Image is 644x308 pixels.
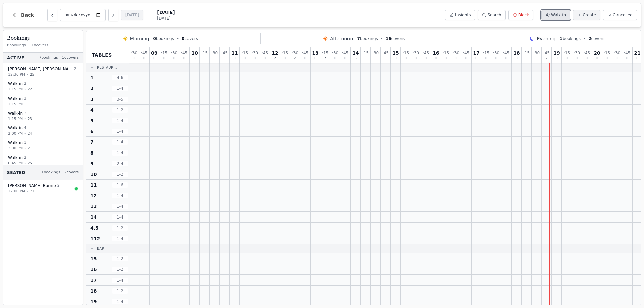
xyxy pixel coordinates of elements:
[213,57,215,60] span: 0
[121,10,144,20] button: [DATE]
[194,57,196,60] span: 0
[614,51,620,55] span: : 30
[513,51,520,55] span: 18
[613,12,633,18] span: Cancelled
[8,81,23,86] span: Walk-in
[7,35,79,41] h3: Bookings
[364,57,366,60] span: 0
[4,64,82,80] button: [PERSON_NAME] [PERSON_NAME]212:30 PM•25
[28,116,32,121] span: 23
[304,57,306,60] span: 0
[182,36,198,41] span: covers
[344,57,346,60] span: 0
[8,101,23,107] span: 1:15 PM
[181,51,187,55] span: : 45
[357,36,378,41] span: bookings
[606,57,608,60] span: 0
[455,57,457,60] span: 0
[604,51,610,55] span: : 15
[332,51,338,55] span: : 30
[541,10,570,20] button: Walk-in
[445,57,447,60] span: 0
[8,140,23,145] span: Walk-in
[382,51,389,55] span: : 45
[221,51,228,55] span: : 45
[231,51,238,55] span: 11
[372,51,379,55] span: : 30
[455,12,471,18] span: Insights
[24,140,26,146] span: 1
[112,214,128,220] span: 1 - 4
[21,13,34,17] span: Back
[163,57,165,60] span: 0
[90,214,97,221] span: 14
[386,36,391,41] span: 16
[423,51,429,55] span: : 45
[90,235,100,242] span: 112
[405,57,407,60] span: 0
[161,51,167,55] span: : 15
[374,57,376,60] span: 0
[112,129,128,134] span: 1 - 4
[8,188,25,194] span: 12:00 PM
[112,86,128,91] span: 1 - 4
[473,51,479,55] span: 17
[357,36,360,41] span: 7
[584,51,590,55] span: : 45
[90,139,94,145] span: 7
[560,36,581,41] span: bookings
[314,57,316,60] span: 0
[177,36,179,41] span: •
[4,79,82,95] button: Walk-in 21:15 PM•22
[415,57,417,60] span: 0
[90,96,94,103] span: 3
[483,51,489,55] span: : 15
[112,225,128,231] span: 1 - 2
[8,96,23,101] span: Walk-in
[141,51,147,55] span: : 45
[244,57,246,60] span: 0
[545,57,547,60] span: 2
[112,236,128,241] span: 1 - 4
[112,172,128,177] span: 1 - 2
[26,72,29,77] span: •
[443,51,449,55] span: : 15
[342,51,348,55] span: : 45
[26,189,29,194] span: •
[445,10,475,20] button: Insights
[574,51,580,55] span: : 30
[503,51,509,55] span: : 45
[8,111,23,116] span: Walk-in
[183,57,185,60] span: 0
[24,81,26,87] span: 2
[112,161,128,166] span: 2 - 4
[112,182,128,188] span: 1 - 6
[90,192,97,199] span: 12
[583,12,596,18] span: Create
[603,10,637,20] button: Cancelled
[254,57,256,60] span: 0
[90,160,94,167] span: 9
[24,111,26,116] span: 2
[4,123,82,139] button: Walk-in 42:00 PM•24
[64,170,79,175] span: 2 covers
[4,152,82,168] button: Walk-in 26:45 PM•25
[560,36,562,41] span: 1
[516,57,518,60] span: 0
[131,51,137,55] span: : 30
[24,146,26,151] span: •
[395,57,397,60] span: 0
[8,145,23,151] span: 2:00 PM
[282,51,288,55] span: : 15
[90,182,97,188] span: 11
[24,116,26,121] span: •
[62,55,79,61] span: 16 covers
[284,57,286,60] span: 0
[384,57,386,60] span: 0
[57,183,60,189] span: 2
[157,9,175,16] span: [DATE]
[153,36,174,41] span: bookings
[435,57,437,60] span: 0
[47,9,57,21] button: Previous day
[553,51,560,55] span: 19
